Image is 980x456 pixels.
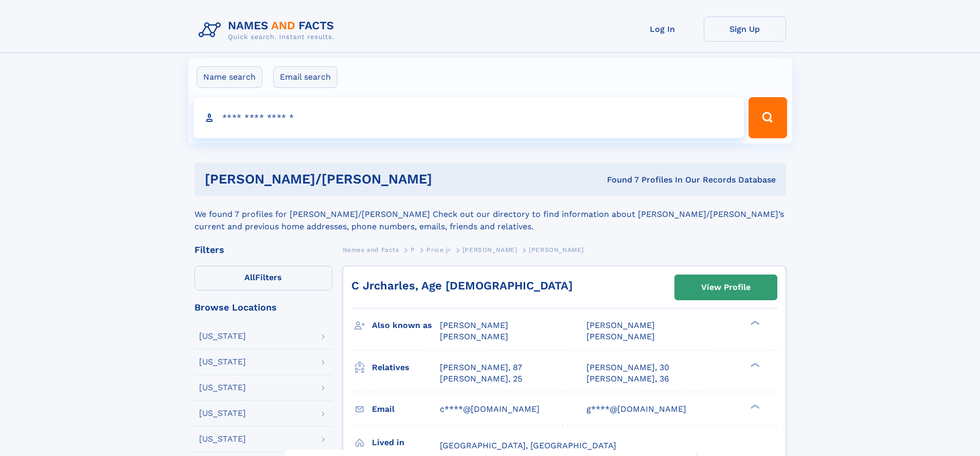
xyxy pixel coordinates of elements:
[199,435,246,443] div: [US_STATE]
[199,409,246,417] div: [US_STATE]
[440,362,522,373] a: [PERSON_NAME], 87
[194,266,332,290] label: Filters
[462,243,518,256] a: [PERSON_NAME]
[462,246,518,253] span: [PERSON_NAME]
[586,373,669,385] a: [PERSON_NAME], 36
[411,246,415,253] span: P
[197,66,262,88] label: Name search
[372,359,440,376] h3: Relatives
[440,373,522,385] a: [PERSON_NAME], 25
[193,97,744,138] input: search input
[748,403,760,410] div: ❯
[701,276,751,299] div: View Profile
[372,400,440,418] h3: Email
[520,174,776,186] div: Found 7 Profiles In Our Records Database
[749,97,787,138] button: Search Button
[586,332,655,341] span: [PERSON_NAME]
[205,173,520,186] h1: [PERSON_NAME]/[PERSON_NAME]
[529,246,584,253] span: [PERSON_NAME]
[244,272,255,282] span: All
[621,16,704,42] a: Log In
[748,320,760,326] div: ❯
[411,243,415,256] a: P
[372,317,440,334] h3: Also known as
[704,16,786,42] a: Sign Up
[194,245,332,254] div: Filters
[199,358,246,366] div: [US_STATE]
[440,320,508,330] span: [PERSON_NAME]
[675,275,777,300] a: View Profile
[426,243,451,256] a: Price jr
[748,361,760,368] div: ❯
[426,246,451,253] span: Price jr
[194,16,343,44] img: Logo Names and Facts
[440,332,508,341] span: [PERSON_NAME]
[372,434,440,451] h3: Lived in
[273,66,337,88] label: Email search
[440,441,616,450] span: [GEOGRAPHIC_DATA], [GEOGRAPHIC_DATA]
[586,320,655,330] span: [PERSON_NAME]
[199,332,246,340] div: [US_STATE]
[351,279,573,292] a: C Jrcharles, Age [DEMOGRAPHIC_DATA]
[194,303,332,312] div: Browse Locations
[199,384,246,392] div: [US_STATE]
[343,243,399,256] a: Names and Facts
[194,196,786,233] div: We found 7 profiles for [PERSON_NAME]/[PERSON_NAME] Check out our directory to find information a...
[586,362,669,373] a: [PERSON_NAME], 30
